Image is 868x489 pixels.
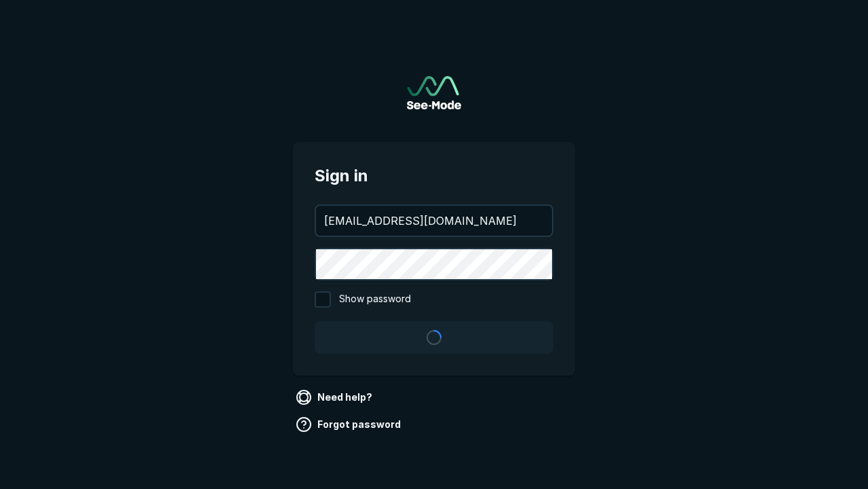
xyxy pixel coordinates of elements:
span: Show password [339,291,411,308]
img: See-Mode Logo [407,76,461,109]
a: Go to sign in [407,76,461,109]
a: Forgot password [293,414,406,435]
input: your@email.com [316,206,552,236]
a: Need help? [293,386,378,408]
span: Sign in [315,164,553,188]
